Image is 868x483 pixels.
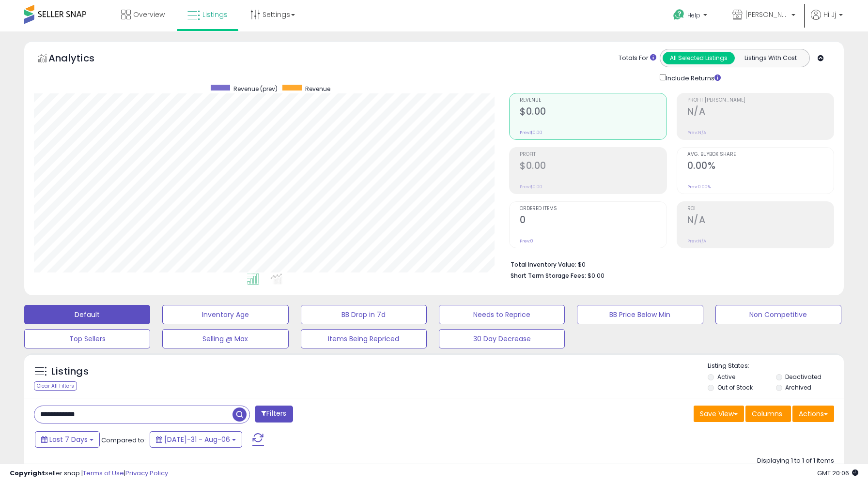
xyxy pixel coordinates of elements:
[162,305,288,324] button: Inventory Age
[202,10,228,19] span: Listings
[687,98,834,103] span: Profit [PERSON_NAME]
[520,160,666,173] h2: $0.00
[785,373,821,381] label: Deactivated
[687,206,834,211] span: ROI
[520,152,666,157] span: Profit
[666,1,717,31] a: Help
[125,468,168,478] a: Privacy Policy
[619,54,656,63] div: Totals For
[717,373,735,381] label: Active
[51,365,89,378] h5: Listings
[305,85,330,93] span: Revenue
[24,305,150,324] button: Default
[792,406,834,422] button: Actions
[511,258,827,270] li: $0
[734,52,806,64] button: Listings With Cost
[687,152,834,157] span: Avg. Buybox Share
[233,85,278,93] span: Revenue (prev)
[520,184,542,190] small: Prev: $0.00
[687,184,711,190] small: Prev: 0.00%
[439,305,565,324] button: Needs to Reprice
[757,456,834,466] div: Displaying 1 to 1 of 1 items
[83,468,124,478] a: Terms of Use
[34,381,77,391] div: Clear All Filters
[301,305,427,324] button: BB Drop in 7d
[164,435,230,444] span: [DATE]-31 - Aug-06
[520,106,666,119] h2: $0.00
[101,436,146,445] span: Compared to:
[588,271,604,280] span: $0.00
[162,329,288,348] button: Selling @ Max
[10,468,45,478] strong: Copyright
[511,272,586,280] b: Short Term Storage Fees:
[133,10,165,19] span: Overview
[10,469,168,478] div: seller snap | |
[652,72,732,83] div: Include Returns
[150,431,242,448] button: [DATE]-31 - Aug-06
[520,206,666,211] span: Ordered Items
[745,406,791,422] button: Columns
[687,238,706,244] small: Prev: N/A
[687,106,834,119] h2: N/A
[687,130,706,136] small: Prev: N/A
[35,431,100,448] button: Last 7 Days
[520,238,533,244] small: Prev: 0
[511,260,576,269] b: Total Inventory Value:
[520,130,542,136] small: Prev: $0.00
[439,329,565,348] button: 30 Day Decrease
[24,329,150,348] button: Top Sellers
[817,468,858,478] span: 2025-08-14 20:06 GMT
[687,160,834,173] h2: 0.00%
[577,305,703,324] button: BB Price Below Min
[687,214,834,227] h2: N/A
[823,10,836,19] span: Hi Jj
[694,406,744,422] button: Save View
[745,10,789,19] span: [PERSON_NAME]'s Movies
[687,11,700,19] span: Help
[717,383,753,392] label: Out of Stock
[520,214,666,227] h2: 0
[301,329,427,348] button: Items Being Repriced
[752,409,782,419] span: Columns
[785,383,811,392] label: Archived
[811,10,843,31] a: Hi Jj
[255,406,293,423] button: Filters
[48,51,113,67] h5: Analytics
[708,362,844,371] p: Listing States:
[663,52,735,64] button: All Selected Listings
[49,435,88,444] span: Last 7 Days
[673,9,685,21] i: Get Help
[520,98,666,103] span: Revenue
[715,305,841,324] button: Non Competitive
